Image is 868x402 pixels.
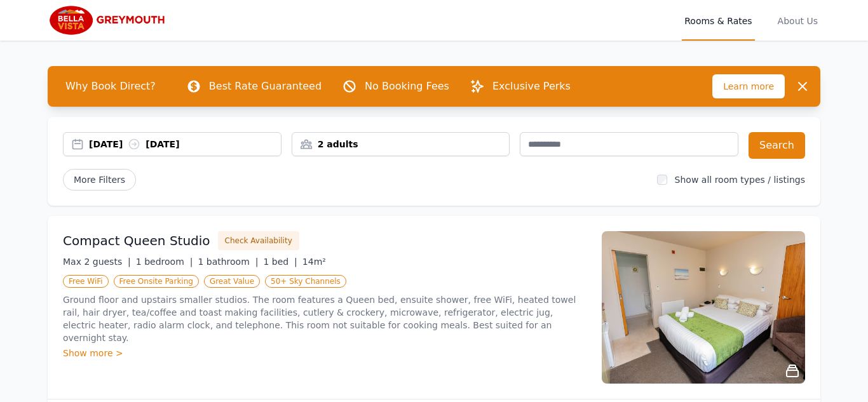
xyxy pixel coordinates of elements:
[265,275,346,288] span: 50+ Sky Channels
[55,74,166,99] span: Why Book Direct?
[63,169,136,191] span: More Filters
[204,275,260,288] span: Great Value
[63,257,131,267] span: Max 2 guests |
[749,132,805,159] button: Search
[89,138,281,151] div: [DATE] [DATE]
[292,138,510,151] div: 2 adults
[365,79,449,94] p: No Booking Fees
[209,79,322,94] p: Best Rate Guaranteed
[114,275,199,288] span: Free Onsite Parking
[712,74,785,98] span: Learn more
[63,232,210,250] h3: Compact Queen Studio
[492,79,571,94] p: Exclusive Perks
[63,275,109,288] span: Free WiFi
[218,231,299,250] button: Check Availability
[63,347,587,359] div: Show more >
[63,293,587,344] p: Ground floor and upstairs smaller studios. The room features a Queen bed, ensuite shower, free Wi...
[48,5,170,36] img: Bella Vista Greymouth
[675,175,805,185] label: Show all room types / listings
[198,257,258,267] span: 1 bathroom |
[136,257,193,267] span: 1 bedroom |
[302,257,326,267] span: 14m²
[263,257,297,267] span: 1 bed |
